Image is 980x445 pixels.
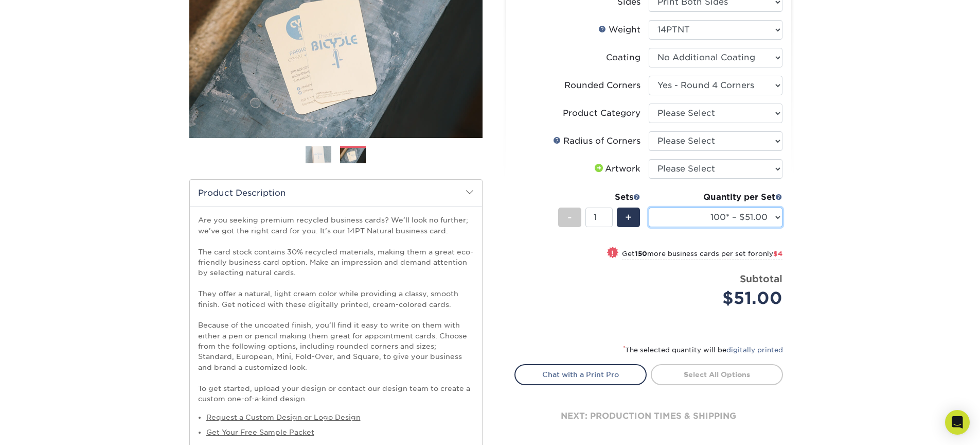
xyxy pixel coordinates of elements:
[598,24,640,36] div: Weight
[567,210,572,225] span: -
[340,148,366,164] img: Business Cards 02
[649,191,782,203] div: Quantity per Set
[625,210,632,225] span: +
[593,163,640,175] div: Artwork
[623,346,783,354] small: The selected quantity will be
[558,191,640,203] div: Sets
[206,428,314,436] a: Get Your Free Sample Packet
[622,250,782,260] small: Get more business cards per set for
[656,286,782,311] div: $51.00
[611,248,614,259] span: !
[651,364,783,385] a: Select All Options
[563,107,640,119] div: Product Category
[306,142,331,168] img: Business Cards 01
[190,180,482,206] h2: Product Description
[773,250,782,258] span: $4
[726,346,783,354] a: digitally printed
[945,410,970,435] div: Open Intercom Messenger
[758,250,782,258] span: only
[635,250,647,258] strong: 150
[553,135,640,147] div: Radius of Corners
[564,79,640,92] div: Rounded Corners
[206,413,361,421] a: Request a Custom Design or Logo Design
[198,215,474,404] p: Are you seeking premium recycled business cards? We’ll look no further; we’ve got the right card ...
[740,273,782,284] strong: Subtotal
[514,364,647,385] a: Chat with a Print Pro
[606,52,640,64] div: Coating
